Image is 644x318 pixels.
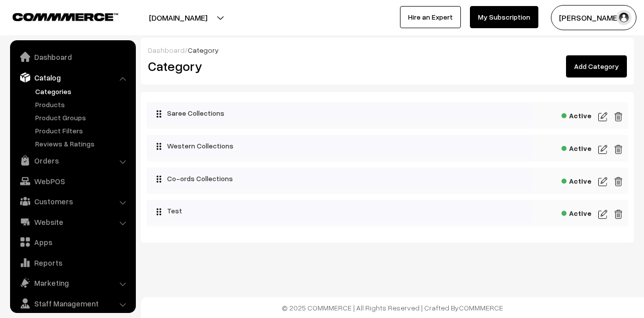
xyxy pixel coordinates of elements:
img: drag [156,175,162,183]
div: Test [147,200,532,222]
a: Website [13,213,132,231]
h2: Category [148,58,380,74]
a: Dashboard [13,48,132,66]
img: edit [598,111,607,123]
a: Customers [13,192,132,210]
img: drag [156,208,162,216]
img: COMMMERCE [13,13,118,21]
a: Orders [13,151,132,170]
button: [DOMAIN_NAME] [114,5,243,30]
a: Reports [13,254,132,272]
button: [PERSON_NAME] [551,5,636,30]
span: Active [561,141,592,153]
a: Product Filters [33,125,132,136]
img: edit [614,208,623,220]
img: drag [156,142,162,150]
div: Western Collections [147,135,532,157]
a: Staff Management [13,294,132,312]
img: edit [614,143,623,155]
a: Products [33,99,132,110]
img: drag [156,110,162,118]
div: / [148,45,627,55]
a: Categories [33,86,132,97]
img: edit [614,176,623,188]
a: Hire an Expert [400,6,461,28]
a: WebPOS [13,172,132,190]
img: edit [598,208,607,220]
a: My Subscription [470,6,538,28]
img: edit [598,176,607,188]
a: Dashboard [148,46,185,54]
a: Add Category [566,55,627,77]
span: Active [561,108,592,121]
a: Apps [13,233,132,251]
span: Active [561,206,592,218]
a: Product Groups [33,112,132,123]
div: Co-ords Collections [147,168,532,190]
a: Marketing [13,274,132,292]
span: Category [188,46,219,54]
img: edit [614,111,623,123]
footer: © 2025 COMMMERCE | All Rights Reserved | Crafted By [141,297,644,318]
img: edit [598,143,607,155]
a: COMMMERCE [459,303,503,312]
a: COMMMERCE [13,10,101,22]
img: user [616,10,631,25]
div: Saree Collections [147,102,532,124]
span: Active [561,174,592,186]
a: Reviews & Ratings [33,138,132,149]
a: Catalog [13,68,132,87]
